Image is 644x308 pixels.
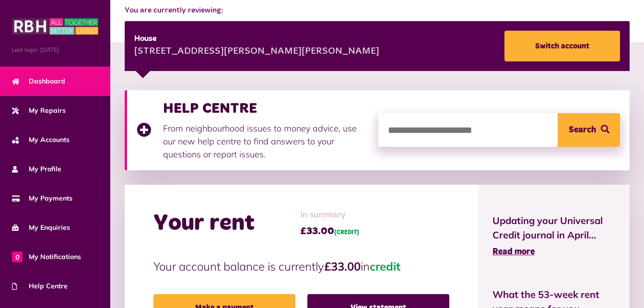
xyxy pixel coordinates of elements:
img: MyRBH [12,17,98,36]
span: Dashboard [12,76,65,86]
strong: £33.00 [324,259,361,273]
a: Updating your Universal Credit journal in April... Read more [492,213,615,259]
span: In summary [300,209,359,222]
p: From neighbourhood issues to money advice, use our new help centre to find answers to your questi... [163,122,369,161]
span: My Repairs [12,106,66,116]
span: Last login: [DATE] [12,46,98,54]
h3: HELP CENTRE [163,100,369,117]
span: (CREDIT) [334,230,359,236]
span: My Enquiries [12,223,70,233]
a: Switch account [504,31,620,61]
span: My Accounts [12,135,70,145]
p: Your account balance is currently in [153,258,449,275]
span: My Payments [12,193,72,203]
span: Updating your Universal Credit journal in April... [492,213,615,242]
span: Search [569,113,596,147]
button: Search [558,113,620,147]
span: My Notifications [12,252,81,262]
span: You are currently reviewing: [125,5,630,16]
span: Read more [492,248,535,256]
div: House [134,33,379,45]
span: Help Centre [12,281,68,291]
span: My Profile [12,164,61,174]
span: £33.00 [300,224,359,238]
span: credit [370,259,400,273]
span: 0 [12,251,23,262]
h2: Your rent [153,210,255,237]
div: [STREET_ADDRESS][PERSON_NAME][PERSON_NAME] [134,45,379,59]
